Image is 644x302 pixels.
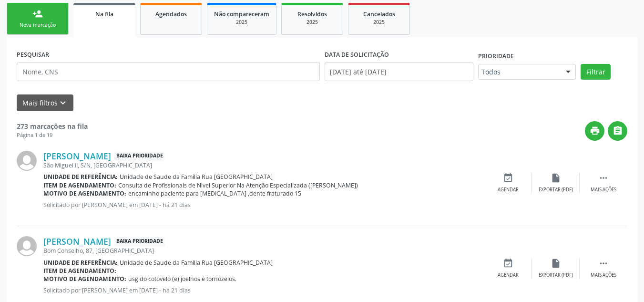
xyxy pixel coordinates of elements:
[325,47,389,62] label: DATA DE SOLICITAÇÃO
[17,62,320,81] input: Nome, CNS
[43,161,484,169] div: São Miguel II, S/N, [GEOGRAPHIC_DATA]
[355,19,403,26] div: 2025
[325,62,474,81] input: Selecione um intervalo
[498,272,519,279] div: Agendar
[297,10,327,18] span: Resolvidos
[43,267,116,275] b: Item de agendamento:
[17,131,88,139] div: Página 1 de 19
[503,258,513,269] i: event_available
[95,10,113,18] span: Na fila
[43,181,116,189] b: Item de agendamento:
[288,19,336,26] div: 2025
[17,122,88,131] strong: 273 marcações na fila
[539,272,573,279] div: Exportar (PDF)
[17,94,73,111] button: Mais filtroskeyboard_arrow_down
[14,21,61,29] div: Nova marcação
[32,9,43,19] div: person_add
[17,151,37,171] img: img
[120,259,273,267] span: Unidade de Saude da Familia Rua [GEOGRAPHIC_DATA]
[498,187,519,193] div: Agendar
[585,121,604,141] button: print
[128,189,301,198] span: encaminho paciente para [MEDICAL_DATA] ,dente fraturado 15
[43,275,126,283] b: Motivo de agendamento:
[120,173,273,181] span: Unidade de Saude da Familia Rua [GEOGRAPHIC_DATA]
[539,187,573,193] div: Exportar (PDF)
[598,258,609,269] i: 
[608,121,627,141] button: 
[17,236,37,256] img: img
[481,67,556,77] span: Todos
[43,236,111,247] a: [PERSON_NAME]
[128,275,236,283] span: usg do cotovelo (e) joelhos e tornozelos.
[118,181,358,189] span: Consulta de Profissionais de Nivel Superior Na Atenção Especializada ([PERSON_NAME])
[591,272,616,279] div: Mais ações
[590,125,600,136] i: print
[478,49,514,64] label: Prioridade
[114,237,165,247] span: Baixa Prioridade
[581,64,611,80] button: Filtrar
[363,10,395,18] span: Cancelados
[114,151,165,161] span: Baixa Prioridade
[155,10,187,18] span: Agendados
[591,187,616,193] div: Mais ações
[598,173,609,183] i: 
[551,173,561,183] i: insert_drive_file
[503,173,513,183] i: event_available
[214,19,269,26] div: 2025
[43,201,484,209] p: Solicitado por [PERSON_NAME] em [DATE] - há 21 dias
[43,247,484,255] div: Bom Conselho, 87, [GEOGRAPHIC_DATA]
[43,151,111,161] a: [PERSON_NAME]
[43,173,118,181] b: Unidade de referência:
[43,286,484,294] p: Solicitado por [PERSON_NAME] em [DATE] - há 21 dias
[43,259,118,267] b: Unidade de referência:
[58,98,68,108] i: keyboard_arrow_down
[613,125,623,136] i: 
[551,258,561,269] i: insert_drive_file
[214,10,269,18] span: Não compareceram
[17,47,49,62] label: PESQUISAR
[43,189,126,198] b: Motivo de agendamento:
